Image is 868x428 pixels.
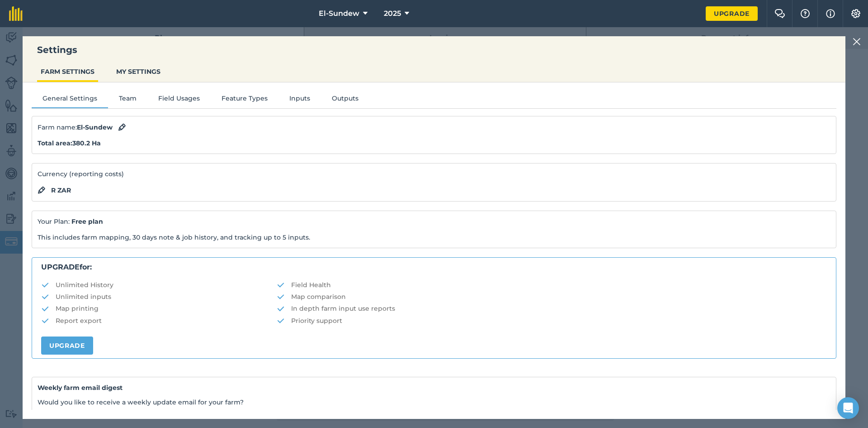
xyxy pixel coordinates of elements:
[800,9,811,18] img: A question mark icon
[147,93,211,107] button: Field Usages
[41,292,277,302] li: Unlimited inputs
[23,43,845,56] h3: Settings
[277,280,827,290] li: Field Health
[38,216,830,226] p: Your Plan:
[41,303,277,313] li: Map printing
[278,93,321,107] button: Inputs
[9,6,23,21] img: fieldmargin Logo
[38,383,830,393] h4: Weekly farm email digest
[41,263,80,271] strong: UPGRADE
[706,6,758,21] a: Upgrade
[41,316,277,326] li: Report export
[113,63,164,80] button: MY SETTINGS
[384,8,401,19] span: 2025
[41,280,277,290] li: Unlimited History
[38,232,830,242] p: This includes farm mapping, 30 days note & job history, and tracking up to 5 inputs.
[211,93,278,107] button: Feature Types
[38,169,830,179] p: Currency (reporting costs)
[38,185,46,196] img: svg+xml;base64,PHN2ZyB4bWxucz0iaHR0cDovL3d3dy53My5vcmcvMjAwMC9zdmciIHdpZHRoPSIxOCIgaGVpZ2h0PSIyNC...
[32,93,108,107] button: General Settings
[38,139,101,147] strong: Total area : 380.2 Ha
[118,122,126,133] img: svg+xml;base64,PHN2ZyB4bWxucz0iaHR0cDovL3d3dy53My5vcmcvMjAwMC9zdmciIHdpZHRoPSIxOCIgaGVpZ2h0PSIyNC...
[277,316,827,326] li: Priority support
[319,8,359,19] span: El-Sundew
[277,292,827,302] li: Map comparison
[71,217,103,226] strong: Free plan
[108,93,147,107] button: Team
[277,303,827,313] li: In depth farm input use reports
[38,122,113,132] span: Farm name :
[853,36,861,47] img: svg+xml;base64,PHN2ZyB4bWxucz0iaHR0cDovL3d3dy53My5vcmcvMjAwMC9zdmciIHdpZHRoPSIyMiIgaGVpZ2h0PSIzMC...
[41,337,93,355] a: Upgrade
[850,9,861,18] img: A cog icon
[37,63,98,80] button: FARM SETTINGS
[837,397,859,419] div: Open Intercom Messenger
[774,9,785,18] img: Two speech bubbles overlapping with the left bubble in the forefront
[321,93,369,107] button: Outputs
[826,8,835,19] img: svg+xml;base64,PHN2ZyB4bWxucz0iaHR0cDovL3d3dy53My5vcmcvMjAwMC9zdmciIHdpZHRoPSIxNyIgaGVpZ2h0PSIxNy...
[38,397,830,407] p: Would you like to receive a weekly update email for your farm?
[77,123,113,131] strong: El-Sundew
[51,185,71,195] strong: R ZAR
[41,261,827,273] p: for:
